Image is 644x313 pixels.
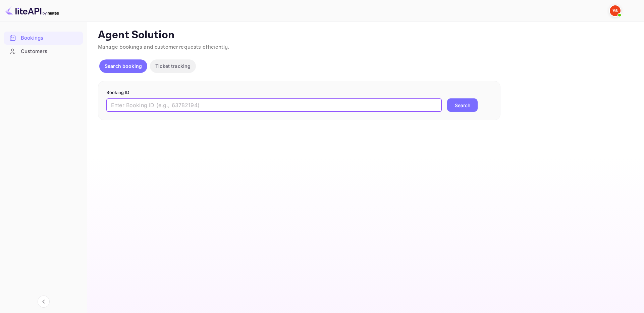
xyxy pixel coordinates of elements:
a: Bookings [4,32,83,44]
input: Enter Booking ID (e.g., 63782194) [106,98,442,112]
button: Search [447,98,478,112]
a: Customers [4,45,83,57]
span: Manage bookings and customer requests efficiently. [98,44,229,51]
button: Collapse navigation [38,296,50,308]
p: Ticket tracking [155,62,191,70]
div: Customers [21,48,79,55]
img: Yandex Support [610,5,621,16]
div: Bookings [4,32,83,45]
p: Search booking [105,62,142,70]
p: Agent Solution [98,29,632,42]
div: Customers [4,45,83,58]
p: Booking ID [106,89,492,96]
img: LiteAPI logo [5,5,59,16]
div: Bookings [21,34,79,42]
